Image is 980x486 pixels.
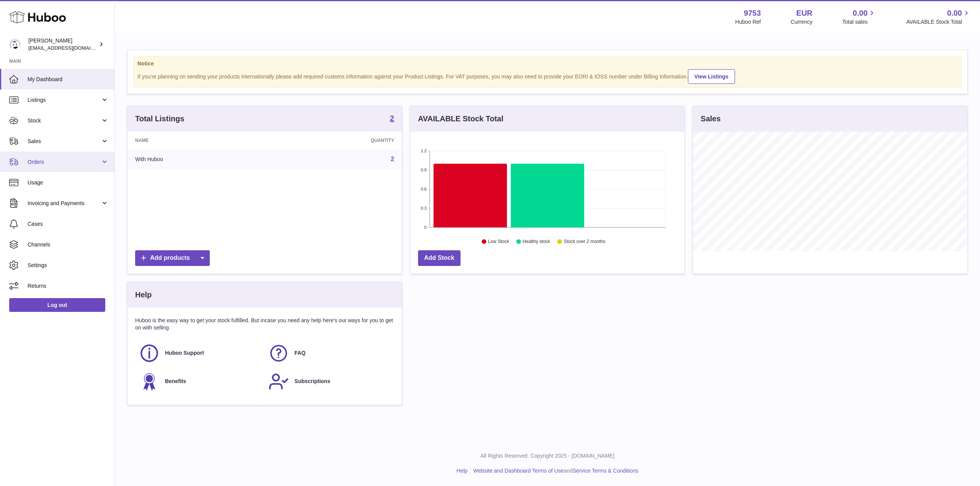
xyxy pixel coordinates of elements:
a: 2 [390,114,394,124]
a: Service Terms & Conditions [573,468,639,474]
a: Help [457,468,468,474]
span: Cases [28,220,109,228]
h3: Sales [701,114,720,124]
a: Add Stock [418,250,461,266]
a: Add products [135,250,210,266]
span: Settings [28,262,109,269]
a: Log out [9,298,105,312]
th: Name [127,132,272,149]
span: 0.00 [947,8,962,18]
strong: Notice [137,60,957,67]
p: Huboo is the easy way to get your stock fulfilled. But incase you need any help here's our ways f... [135,317,394,331]
p: All Rights Reserved. Copyright 2025 - [DOMAIN_NAME] [121,452,974,460]
div: If you're planning on sending your products internationally please add required customs informati... [137,68,957,84]
span: Huboo Support [165,349,204,357]
a: Website and Dashboard Terms of Use [473,468,563,474]
a: FAQ [268,343,390,364]
strong: 2 [390,114,394,122]
text: 1.2 [421,148,426,153]
a: Huboo Support [139,343,261,364]
div: [PERSON_NAME] [28,37,97,52]
text: 0.6 [421,187,426,191]
div: Huboo Ref [735,18,761,26]
h3: Total Listings [135,114,185,124]
span: Subscriptions [294,378,330,385]
div: Currency [791,18,813,26]
a: 0.00 AVAILABLE Stock Total [906,8,971,26]
text: Low Stock [488,239,510,245]
img: info@welovenoni.com [9,39,21,50]
a: 0.00 Total sales [842,8,876,26]
span: FAQ [294,349,305,357]
span: AVAILABLE Stock Total [906,18,971,26]
span: Usage [28,179,109,186]
a: 2 [391,156,394,162]
span: 0.00 [853,8,868,18]
text: 0.9 [421,168,426,172]
text: Healthy stock [523,239,550,245]
span: Total sales [842,18,876,26]
span: Benefits [165,378,186,385]
h3: AVAILABLE Stock Total [418,114,503,124]
text: Stock over 2 months [563,239,605,245]
text: 0 [424,225,426,230]
span: Returns [28,282,109,290]
a: Subscriptions [268,371,390,392]
span: Sales [28,138,101,145]
span: Invoicing and Payments [28,200,101,207]
th: Quantity [272,132,402,149]
span: [EMAIL_ADDRESS][DOMAIN_NAME] [28,45,113,51]
span: Listings [28,96,101,104]
text: 0.3 [421,206,426,210]
a: View Listings [688,69,735,84]
span: My Dashboard [28,76,109,83]
span: Channels [28,241,109,248]
span: Stock [28,117,101,124]
strong: 9753 [744,8,761,18]
span: Orders [28,158,101,166]
h3: Help [135,290,152,300]
strong: EUR [796,8,812,18]
td: With Huboo [127,149,272,169]
a: Benefits [139,371,261,392]
li: and [470,467,638,475]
